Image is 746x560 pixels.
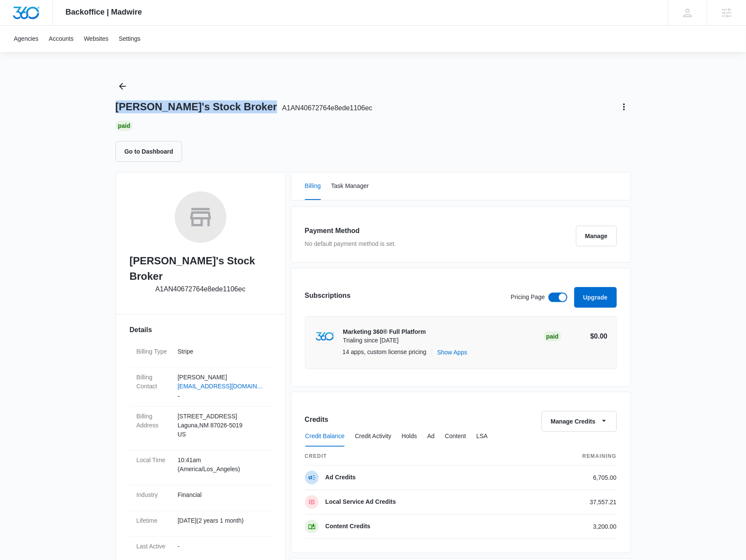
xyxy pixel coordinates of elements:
[282,104,372,112] span: A1AN40672764e8ede1106ec
[137,542,171,551] dt: Last Active
[567,331,608,342] p: $0.00
[178,382,265,391] a: [EMAIL_ADDRESS][DOMAIN_NAME]
[511,293,545,302] p: Pricing Page
[130,325,152,335] span: Details
[116,141,183,162] button: Go to Dashboard
[331,173,369,200] button: Task Manager
[130,511,271,537] div: Lifetime[DATE](2 years 1 month)
[544,331,561,342] div: Paid
[525,466,617,490] td: 6,705.00
[326,522,371,531] p: Content Credits
[178,456,265,474] p: 10:41am ( America/Los_Angeles )
[130,407,271,451] div: Billing Address[STREET_ADDRESS]Laguna,NM 87026-5019US
[355,426,391,447] button: Credit Activity
[178,542,265,551] p: -
[137,456,171,465] dt: Local Time
[178,347,265,356] p: Stripe
[130,342,271,368] div: Billing TypeStripe
[542,411,616,432] button: Manage Credits
[445,426,466,447] button: Content
[130,368,271,407] div: Billing Contact[PERSON_NAME][EMAIL_ADDRESS][DOMAIN_NAME]-
[178,412,265,439] p: [STREET_ADDRESS] Laguna , NM 87026-5019 US
[137,490,171,499] dt: Industry
[44,26,79,52] a: Accounts
[343,336,426,345] p: Trialing since [DATE]
[137,516,171,525] dt: Lifetime
[305,291,351,301] h3: Subscriptions
[130,485,271,511] div: IndustryFinancial
[343,348,426,357] p: 14 apps, custom license pricing
[574,287,617,308] button: Upgrade
[305,426,345,447] button: Credit Balance
[525,515,617,539] td: 3,200.00
[9,26,44,52] a: Agencies
[79,26,113,52] a: Websites
[130,451,271,485] div: Local Time10:41am (America/Los_Angeles)
[343,328,426,336] p: Marketing 360® Full Platform
[305,447,525,466] th: credit
[476,426,487,447] button: LSA
[305,226,396,236] h3: Payment Method
[437,348,467,357] button: Show Apps
[305,173,321,200] button: Billing
[326,498,396,506] p: Local Service Ad Credits
[116,100,372,113] h1: [PERSON_NAME]'s Stock Broker
[116,121,133,131] div: Paid
[402,426,417,447] button: Holds
[114,26,146,52] a: Settings
[305,239,396,248] p: No default payment method is set.
[178,490,265,499] p: Financial
[576,226,616,246] button: Manage
[178,373,265,382] p: [PERSON_NAME]
[316,332,334,341] img: marketing360Logo
[178,373,265,401] dd: -
[66,8,142,17] span: Backoffice | Madwire
[137,347,171,356] dt: Billing Type
[116,79,129,93] button: Back
[178,516,265,525] p: [DATE] ( 2 years 1 month )
[525,447,617,466] th: Remaining
[137,412,171,430] dt: Billing Address
[525,490,617,515] td: 37,557.21
[137,373,171,391] dt: Billing Contact
[326,473,356,482] p: Ad Credits
[155,284,246,294] p: A1AN40672764e8ede1106ec
[427,426,435,447] button: Ad
[130,253,271,284] h2: [PERSON_NAME]'s Stock Broker
[617,100,631,114] button: Actions
[305,415,329,425] h3: Credits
